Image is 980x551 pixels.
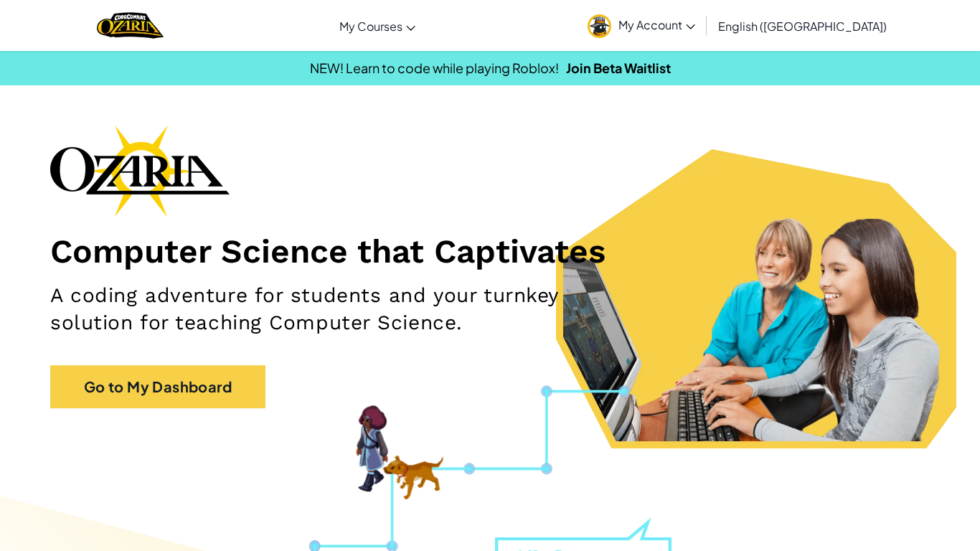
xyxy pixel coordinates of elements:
[718,19,887,34] span: English ([GEOGRAPHIC_DATA])
[50,231,930,271] h1: Computer Science that Captivates
[50,282,639,336] h2: A coding adventure for students and your turnkey solution for teaching Computer Science.
[50,125,230,217] img: Ozaria branding logo
[711,6,894,45] a: English ([GEOGRAPHIC_DATA])
[332,6,423,45] a: My Courses
[588,14,611,38] img: avatar
[97,11,164,40] a: Ozaria by CodeCombat logo
[50,365,265,408] a: Go to My Dashboard
[339,19,402,34] span: My Courses
[618,17,695,32] span: My Account
[97,11,164,40] img: Home
[310,60,559,76] span: NEW! Learn to code while playing Roblox!
[566,60,671,76] a: Join Beta Waitlist
[580,3,702,48] a: My Account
